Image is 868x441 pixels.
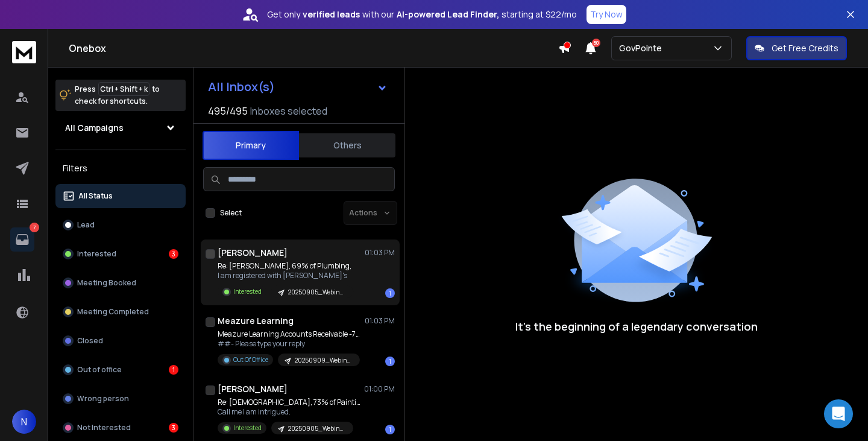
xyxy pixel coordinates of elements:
p: Interested [77,249,116,259]
h1: All Campaigns [65,122,124,134]
label: Select [220,208,242,218]
div: 1 [385,288,395,298]
p: Closed [77,336,103,346]
p: Re: [PERSON_NAME], 69% of Plumbing, [218,261,353,271]
p: 01:00 PM [364,384,395,394]
p: ##- Please type your reply [218,339,362,349]
p: GovPointe [619,42,667,54]
h1: [PERSON_NAME] [218,383,288,395]
div: 1 [385,425,395,434]
p: 01:03 PM [365,316,395,326]
span: 495 / 495 [208,104,248,118]
p: Call me I am intrigued. [218,407,362,417]
p: Wrong person [77,394,129,404]
p: Out Of Office [233,355,268,364]
div: 1 [169,365,178,375]
button: N [12,410,36,434]
p: 7 [30,223,39,232]
button: Meeting Booked [55,271,186,295]
p: Meeting Booked [77,278,136,288]
h1: Meazure Learning [218,315,294,327]
div: 3 [169,249,178,259]
button: Others [299,132,395,159]
h1: All Inbox(s) [208,81,275,93]
p: Get only with our starting at $22/mo [267,8,577,21]
p: Try Now [590,8,623,21]
p: I am registered with [PERSON_NAME]'s [218,271,353,281]
h1: [PERSON_NAME] [218,247,288,259]
strong: AI-powered Lead Finder, [397,8,499,21]
p: Interested [233,424,262,433]
p: Not Interested [77,423,131,433]
img: logo [12,41,36,63]
strong: verified leads [303,8,360,21]
button: Not Interested3 [55,416,186,440]
a: 7 [10,227,34,252]
button: All Campaigns [55,116,186,140]
button: Get Free Credits [746,36,847,60]
button: Meeting Completed [55,300,186,324]
p: Interested [233,287,262,296]
div: 1 [385,357,395,366]
h1: Onebox [69,41,558,56]
button: Lead [55,213,186,237]
div: 3 [169,423,178,433]
p: Re: [DEMOGRAPHIC_DATA], 73% of Painting [218,398,362,407]
p: Meazure Learning Accounts Receivable -7206771: [218,329,362,339]
button: Closed [55,329,186,353]
button: Try Now [587,5,626,24]
span: 50 [592,39,600,47]
h3: Inboxes selected [250,104,327,118]
p: Meeting Completed [77,307,149,317]
p: All Status [78,191,113,201]
p: 20250905_Webinar-[PERSON_NAME](0910-11)-Nationwide Facility Support Contracts [288,424,346,433]
p: 20250909_Webinar-[PERSON_NAME](09011-0912)-NAICS EDU Support - Nationwide Contracts [295,356,353,365]
p: It’s the beginning of a legendary conversation [515,318,758,335]
button: Primary [203,131,299,160]
h3: Filters [55,160,186,177]
p: Lead [77,220,95,230]
button: Interested3 [55,242,186,266]
button: All Status [55,184,186,208]
p: Press to check for shortcuts. [75,83,160,107]
span: Ctrl + Shift + k [98,82,149,96]
button: Out of office1 [55,358,186,382]
p: 01:03 PM [365,248,395,258]
p: Out of office [77,365,122,375]
p: 20250905_Webinar-[PERSON_NAME](0910-11)-Nationwide Facility Support Contracts [288,288,346,297]
button: Wrong person [55,387,186,411]
p: Get Free Credits [772,42,838,54]
div: Open Intercom Messenger [824,399,853,428]
button: All Inbox(s) [198,75,397,99]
